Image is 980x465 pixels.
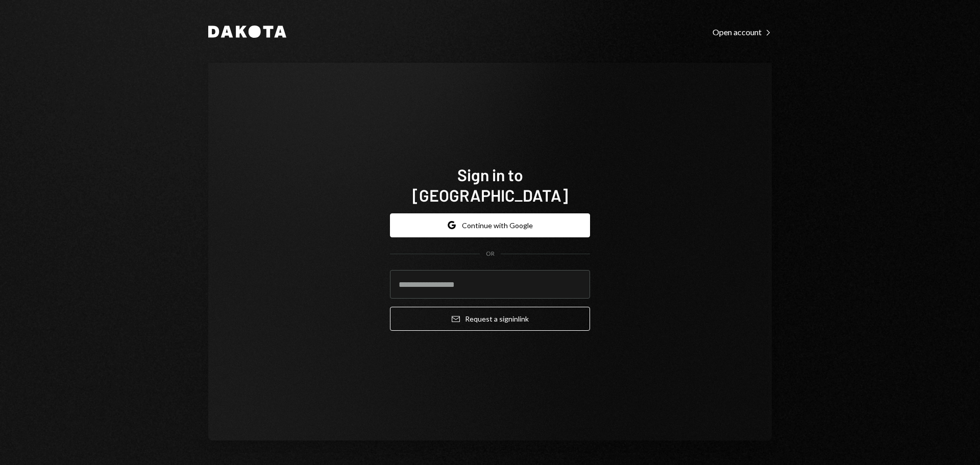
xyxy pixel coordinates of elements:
[390,213,590,237] button: Continue with Google
[390,164,590,205] h1: Sign in to [GEOGRAPHIC_DATA]
[713,26,772,37] a: Open account
[713,27,772,37] div: Open account
[486,250,495,258] div: OR
[390,307,590,331] button: Request a signinlink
